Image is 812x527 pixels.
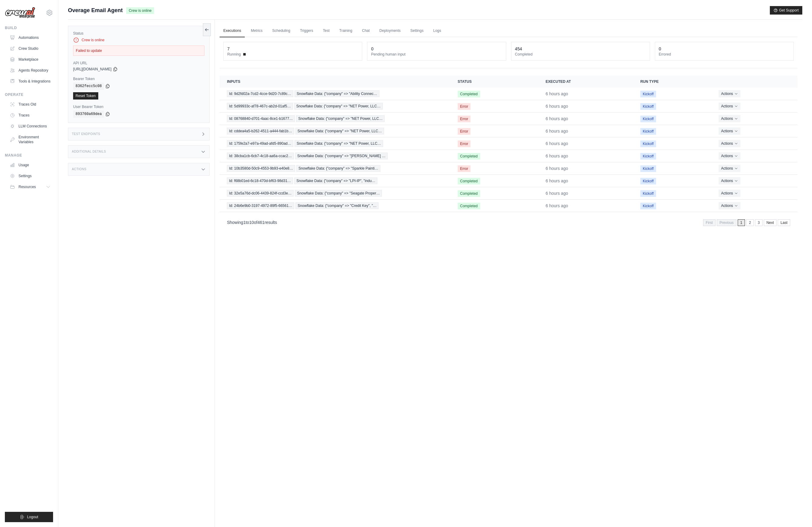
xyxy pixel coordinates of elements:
[319,25,333,37] a: Test
[227,90,443,97] a: View execution details for Id
[336,25,356,37] a: Training
[640,103,656,110] span: Kickoff
[717,219,736,226] span: Previous
[719,165,740,172] button: Actions for execution
[640,140,656,147] span: Kickoff
[659,52,790,57] dt: Errored
[546,191,568,196] time: September 23, 2025 at 03:47 PDT
[73,61,204,66] label: API URL
[220,215,797,230] nav: Pagination
[243,220,246,225] span: 1
[295,190,382,197] span: Snowflake Data: {"company" => "Seagate Proper…
[719,152,740,160] button: Actions for execution
[546,91,568,96] time: September 23, 2025 at 03:48 PDT
[458,178,480,184] span: Completed
[126,7,154,14] span: Crew is online
[295,128,384,134] span: Snowflake Data: {"company" => "NET Power, LLC…
[27,515,38,519] span: Logout
[719,115,740,122] button: Actions for execution
[7,171,53,181] a: Settings
[72,150,106,154] h3: Additional Details
[5,153,53,158] div: Manage
[227,140,293,147] span: Id: 175fe2a7-e97a-49ad-afd5-890ad…
[73,110,104,118] code: 893760a69dea
[72,167,86,171] h3: Actions
[227,103,443,110] a: View execution details for Id
[295,90,379,97] span: Snowflake Data: {"company" => "Ability Connec…
[719,202,740,209] button: Actions for execution
[7,182,53,192] button: Resources
[295,140,383,147] span: Snowflake Data: {"company" => "NET Power, LLC…
[546,166,568,171] time: September 23, 2025 at 03:47 PDT
[633,76,711,88] th: Run Type
[430,25,445,37] a: Logs
[73,46,204,56] div: Failed to update
[7,100,53,109] a: Traces Old
[258,220,264,225] span: 461
[703,219,716,226] span: First
[640,165,656,172] span: Kickoff
[458,165,471,172] span: Error
[764,219,777,226] a: Next
[227,103,293,110] span: Id: 5d99933c-af78-467c-ab2d-01af5…
[227,219,277,225] p: Showing to of results
[73,92,98,100] a: Reset Token
[371,52,502,57] dt: Pending human input
[294,177,377,184] span: Snowflake Data: {"company" => "LPI-IP", "indu…
[5,25,53,30] div: Build
[295,202,379,209] span: Snowflake Data: {"company" => "Credit Key", "…
[371,46,373,52] div: 0
[227,128,443,134] a: View execution details for Id
[738,219,745,226] span: 1
[296,115,385,122] span: Snowflake Data: {"company" => "NET Power, LLC…
[546,116,568,121] time: September 23, 2025 at 03:48 PDT
[220,76,450,88] th: Inputs
[227,115,295,122] span: Id: 08768840-d701-4aac-8ce1-b1677…
[546,104,568,109] time: September 23, 2025 at 03:48 PDT
[458,153,480,160] span: Completed
[73,67,112,72] span: [URL][DOMAIN_NAME]
[227,115,443,122] a: View execution details for Id
[7,66,53,75] a: Agents Repository
[640,91,656,97] span: Kickoff
[719,190,740,197] button: Actions for execution
[7,33,53,42] a: Automations
[546,154,568,158] time: September 23, 2025 at 03:48 PDT
[227,190,443,197] a: View execution details for Id
[296,25,317,37] a: Triggers
[5,92,53,97] div: Operate
[294,103,383,110] span: Snowflake Data: {"company" => "NET Power, LLC…
[72,132,100,136] h3: Test Endpoints
[458,203,480,209] span: Completed
[358,25,373,37] a: Chat
[778,219,790,226] a: Last
[538,76,633,88] th: Executed at
[515,46,522,52] div: 454
[640,128,656,135] span: Kickoff
[546,178,568,183] time: September 23, 2025 at 03:47 PDT
[719,177,740,184] button: Actions for execution
[7,121,53,131] a: LLM Connections
[227,128,294,134] span: Id: cddea4a5-b262-4511-a444-fab1b…
[450,76,538,88] th: Status
[407,25,427,37] a: Settings
[719,103,740,110] button: Actions for execution
[640,203,656,209] span: Kickoff
[640,190,656,197] span: Kickoff
[227,165,295,172] span: Id: 10b3580d-50c9-4553-9b93-e40e8…
[19,184,36,189] span: Resources
[458,116,471,122] span: Error
[68,6,123,15] span: Overage Email Agent
[7,160,53,170] a: Usage
[458,128,471,135] span: Error
[770,6,802,15] button: Get Support
[659,46,661,52] div: 0
[7,132,53,147] a: Environment Variables
[227,202,294,209] span: Id: 24b6e9b0-3197-4972-89f5-66561…
[227,153,443,159] a: View execution details for Id
[640,116,656,122] span: Kickoff
[458,91,480,97] span: Completed
[227,177,443,184] a: View execution details for Id
[5,7,35,19] img: Logo
[640,153,656,160] span: Kickoff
